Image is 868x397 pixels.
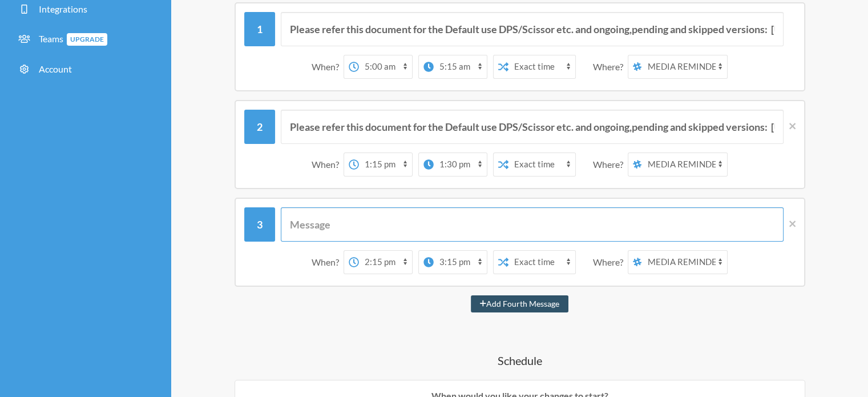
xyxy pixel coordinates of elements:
h4: Schedule [194,352,845,368]
div: Where? [593,153,628,177]
input: Message [281,207,784,242]
span: Teams [39,33,107,44]
span: Account [39,63,72,74]
div: Where? [593,55,628,79]
div: When? [312,153,344,177]
div: When? [312,250,344,274]
button: Add Fourth Message [471,295,568,312]
input: Message [281,12,784,46]
div: Where? [593,250,628,274]
span: Integrations [39,3,87,14]
input: Message [281,110,784,144]
span: Upgrade [67,33,107,46]
a: Account [9,57,163,82]
div: When? [312,55,344,79]
a: TeamsUpgrade [9,26,163,52]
